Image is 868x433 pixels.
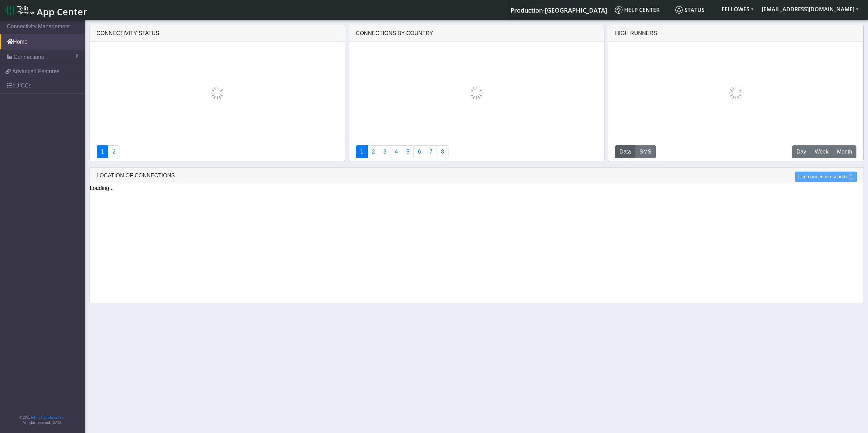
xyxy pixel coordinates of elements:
button: Data [615,145,635,158]
span: Advanced Features [12,67,60,76]
div: Loading... [90,184,864,192]
div: High Runners [615,29,657,37]
img: loading.gif [470,86,483,100]
a: Connections By Carrier [391,145,403,158]
span: Production-[GEOGRAPHIC_DATA] [510,6,607,14]
button: Week [810,145,833,158]
img: logo-telit-cinterion-gw-new.png [5,5,34,16]
a: Zero Session [425,145,437,158]
img: loading.gif [210,86,224,100]
a: Carrier [367,145,379,158]
a: App Center [5,3,86,17]
img: status.svg [675,6,683,14]
nav: Summary paging [97,145,338,158]
a: Usage per Country [379,145,391,158]
nav: Summary paging [356,145,597,158]
button: Day [792,145,810,158]
span: Month [837,148,852,156]
button: Use connection search [795,172,856,182]
img: loading [847,174,854,180]
div: LOCATION OF CONNECTIONS [90,167,864,184]
span: Week [815,148,828,156]
span: Status [675,6,705,14]
button: FELLOWES [717,3,758,15]
a: Telit IoT Solutions, Inc. [31,416,65,419]
a: Help center [612,3,673,17]
div: Connections By Country [349,25,604,42]
button: SMS [635,145,656,158]
a: Your current platform instance [510,3,607,17]
button: [EMAIL_ADDRESS][DOMAIN_NAME] [758,3,863,15]
a: Connectivity status [97,145,109,158]
img: knowledge.svg [615,6,622,14]
a: Deployment status [108,145,120,158]
span: Connections [14,53,44,61]
a: Not Connected for 30 days [437,145,448,158]
span: Help center [615,6,660,14]
span: App Center [37,5,87,18]
a: Usage by Carrier [402,145,414,158]
span: Day [796,148,806,156]
a: 14 Days Trend [413,145,425,158]
button: Month [833,145,856,158]
a: Status [673,3,717,17]
img: loading.gif [729,86,743,100]
div: Connectivity status [90,25,345,42]
a: Connections By Country [356,145,368,158]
